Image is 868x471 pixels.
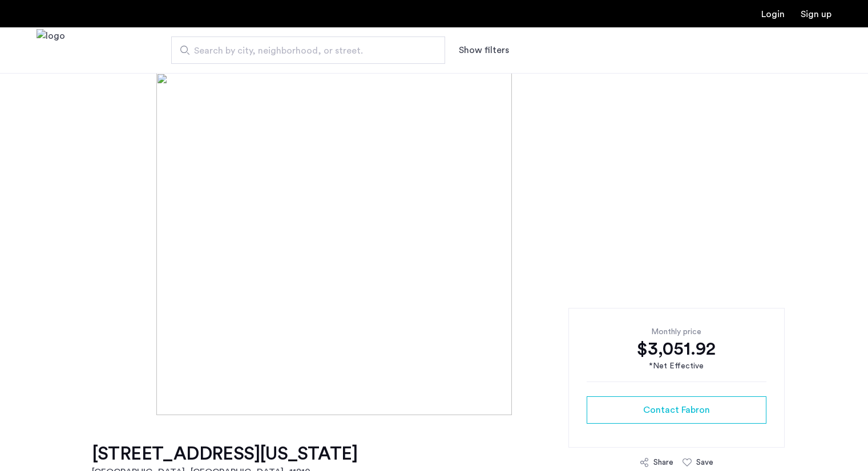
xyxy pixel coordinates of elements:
div: $3,051.92 [587,338,766,360]
a: Login [761,10,785,19]
button: Show or hide filters [459,43,509,57]
a: Registration [801,10,831,19]
a: Cazamio Logo [37,29,65,72]
div: *Net Effective [587,360,766,372]
div: Monthly price [587,326,766,338]
span: Contact Fabron [643,403,710,417]
button: button [587,396,766,424]
input: Apartment Search [171,36,445,64]
img: logo [37,29,65,72]
img: [object%20Object] [156,73,712,415]
div: Save [696,457,713,468]
div: Share [653,457,673,468]
h1: [STREET_ADDRESS][US_STATE] [92,442,357,465]
span: Search by city, neighborhood, or street. [194,44,413,58]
